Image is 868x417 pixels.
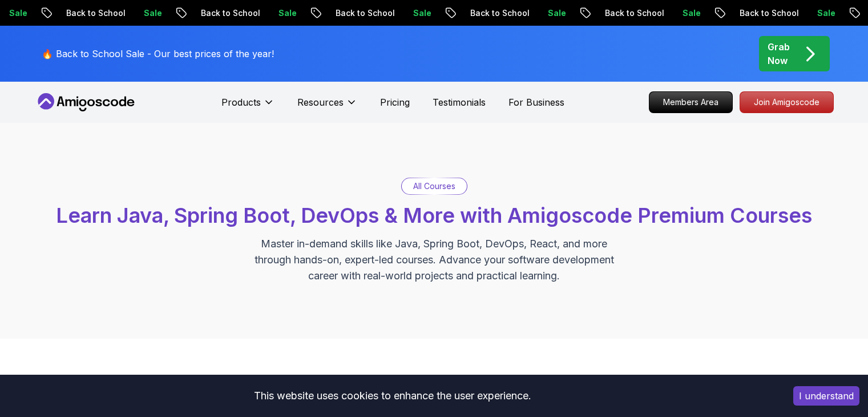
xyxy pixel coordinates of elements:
[459,7,536,19] p: Back to School
[402,7,438,19] p: Sale
[728,7,806,19] p: Back to School
[594,7,671,19] p: Back to School
[132,7,169,19] p: Sale
[740,91,834,113] a: Join Amigoscode
[297,95,357,118] button: Resources
[55,7,132,19] p: Back to School
[649,91,733,113] a: Members Area
[806,7,842,19] p: Sale
[671,7,708,19] p: Sale
[793,386,859,406] button: Accept cookies
[56,203,812,228] span: Learn Java, Spring Boot, DevOps & More with Amigoscode Premium Courses
[380,95,410,109] a: Pricing
[42,47,274,61] p: 🔥 Back to School Sale - Our best prices of the year!
[221,95,274,118] button: Products
[189,7,267,19] p: Back to School
[536,7,573,19] p: Sale
[324,7,402,19] p: Back to School
[221,95,261,109] p: Products
[413,181,455,192] p: All Courses
[508,95,564,109] a: For Business
[9,383,776,408] div: This website uses cookies to enhance the user experience.
[649,92,732,113] p: Members Area
[267,7,304,19] p: Sale
[740,92,833,113] p: Join Amigoscode
[243,236,626,284] p: Master in-demand skills like Java, Spring Boot, DevOps, React, and more through hands-on, expert-...
[297,95,344,109] p: Resources
[433,95,486,109] a: Testimonials
[768,40,790,67] p: Grab Now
